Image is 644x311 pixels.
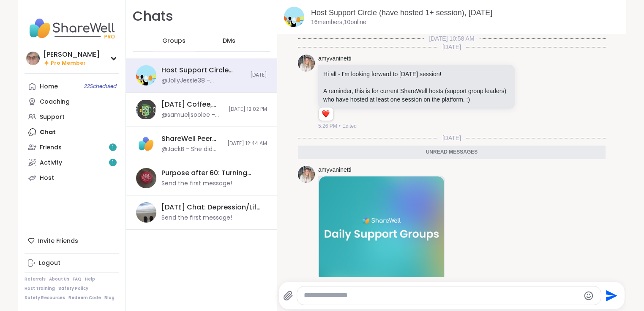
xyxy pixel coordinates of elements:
img: ShareWell Nav Logo [25,14,119,43]
div: Unread messages [298,146,606,159]
a: Home22Scheduled [25,79,119,94]
div: Activity [40,159,62,167]
a: Host [25,170,119,185]
img: ShareWell Peer Council [136,134,156,154]
span: 22 Scheduled [84,83,117,90]
button: Reactions: love [321,111,330,118]
span: [DATE] 12:02 PM [229,106,267,113]
img: https://sharewell-space-live.sfo3.digitaloceanspaces.com/user-generated/301ae018-da57-4553-b36b-2... [298,166,315,183]
a: Coaching [25,94,119,109]
p: Hi all - I'm looking forward to [DATE] session! [323,70,510,78]
a: amyvaninetti [318,166,352,174]
div: [PERSON_NAME] [43,50,100,59]
a: Help [85,276,95,282]
span: [DATE] 12:44 AM [227,140,267,147]
a: FAQ [73,276,82,282]
div: Support [40,113,65,121]
span: [DATE] 10:58 AM [424,34,479,43]
span: 1 [112,159,114,166]
span: Pro Member [51,60,86,67]
a: Activity1 [25,155,119,170]
a: Referrals [25,276,46,282]
span: Edited [342,122,357,130]
div: @JackB - She did great! 🤗 [161,145,222,154]
div: Logout [39,259,60,267]
a: Friends1 [25,140,119,155]
span: [DATE] [437,43,466,51]
img: ShareWell | Mental Health Support | Peer Support [319,176,444,282]
div: Send the first message! [161,214,232,222]
img: Monday Coffee, Tea or Hot chocolate and Milk Club, Oct 06 [136,99,156,120]
div: Send the first message! [161,179,232,188]
a: Redeem Code [68,295,101,301]
p: A reminder, this is for current ShareWell hosts (support group leaders) who have hosted at least ... [323,87,510,104]
div: [DATE] Chat: Depression/Life Challenges, [DATE] [161,203,262,212]
div: Invite Friends [25,233,119,248]
textarea: Type your message [304,291,580,300]
div: Coaching [40,98,70,106]
a: Support [25,109,119,124]
a: About Us [49,276,69,282]
button: Send [601,286,620,305]
span: DMs [223,37,235,45]
a: amyvaninetti [318,55,352,63]
span: • [339,122,341,130]
div: ShareWell Peer Council [161,134,222,143]
div: Purpose after 60: Turning Vision into Action, [DATE] [161,168,262,178]
img: https://sharewell-space-live.sfo3.digitaloceanspaces.com/user-generated/301ae018-da57-4553-b36b-2... [298,55,315,72]
img: Thursday Chat: Depression/Life Challenges, Oct 09 [136,202,156,223]
a: Host Support Circle (have hosted 1+ session), [DATE] [311,8,492,17]
img: Susan [26,52,40,65]
img: Host Support Circle (have hosted 1+ session), Oct 07 [136,65,156,85]
div: [DATE] Coffee, Tea or Hot chocolate and Milk Club, [DATE] [161,100,224,109]
p: 16 members, 10 online [311,18,366,27]
a: Blog [104,295,115,301]
a: Safety Policy [58,286,88,292]
span: Groups [162,37,186,45]
div: Home [40,83,58,91]
div: Host Support Circle (have hosted 1+ session), [DATE] [161,66,245,75]
button: Emoji picker [584,291,594,301]
span: 1 [112,144,114,151]
a: Host Training [25,286,55,292]
div: Friends [40,143,62,152]
div: Host [40,174,54,182]
img: Host Support Circle (have hosted 1+ session), Oct 07 [284,7,304,27]
div: Reaction list [319,107,333,121]
h1: Chats [133,7,173,26]
span: [DATE] [437,134,466,142]
span: 5:26 PM [318,122,337,130]
div: @samueljsoolee - im honored and touched by the empathy of this group [161,111,224,119]
span: [DATE] [250,72,267,79]
a: Logout [25,256,119,271]
div: @JollyJessie38 - @amyvaninetti will any of the resources i sent you be used [161,77,245,85]
img: Purpose after 60: Turning Vision into Action, Oct 09 [136,168,156,188]
a: Safety Resources [25,295,65,301]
